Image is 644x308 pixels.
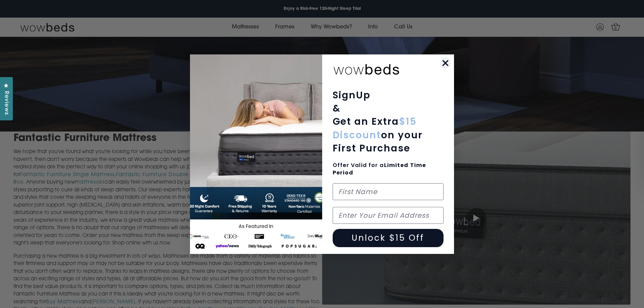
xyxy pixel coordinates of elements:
[333,89,371,102] span: SignUp
[333,161,426,176] span: Limited Time Period
[190,54,322,254] img: 654b37c0-041b-4dc1-9035-2cedd1fa2a67.jpeg
[439,57,451,69] button: Close dialog
[2,91,10,115] span: Reviews
[333,115,417,141] span: $15 Discount
[333,115,423,155] span: Get an Extra on your First Purchase
[333,59,400,78] img: wowbeds-logo-2
[333,161,426,176] span: Offer Valid for a
[333,102,341,115] span: &
[333,229,444,247] button: Unlock $15 Off
[333,207,444,224] input: Enter Your Email Address
[333,183,444,200] input: First Name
